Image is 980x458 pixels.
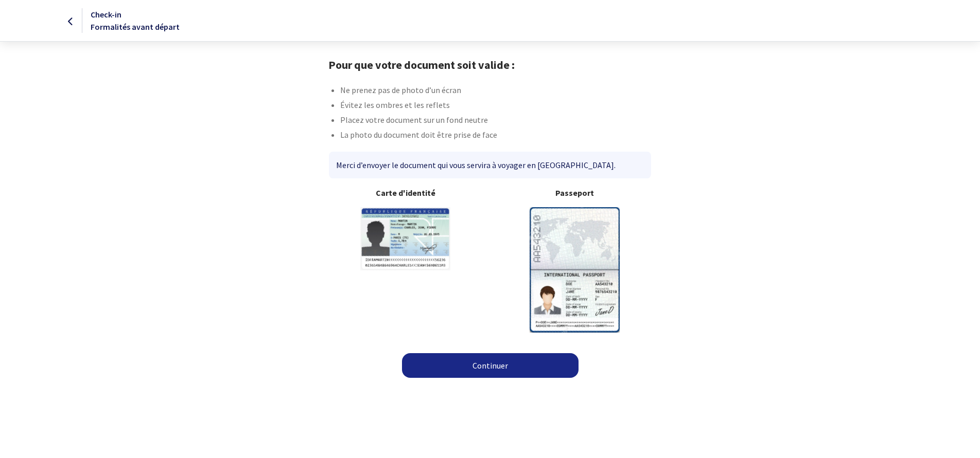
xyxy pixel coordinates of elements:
[329,187,482,199] b: Carte d'identité
[340,114,651,129] li: Placez votre document sur un fond neutre
[340,99,651,114] li: Évitez les ombres et les reflets
[360,207,450,270] img: illuCNI.svg
[340,129,651,143] li: La photo du document doit être prise de face
[91,9,180,32] span: Check-in Formalités avant départ
[329,152,651,178] div: Merci d’envoyer le document qui vous servira à voyager en [GEOGRAPHIC_DATA].
[328,58,651,71] h1: Pour que votre document soit valide :
[402,353,579,378] a: Continuer
[340,84,651,99] li: Ne prenez pas de photo d’un écran
[530,207,620,332] img: illuPasseport.svg
[498,187,651,199] b: Passeport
